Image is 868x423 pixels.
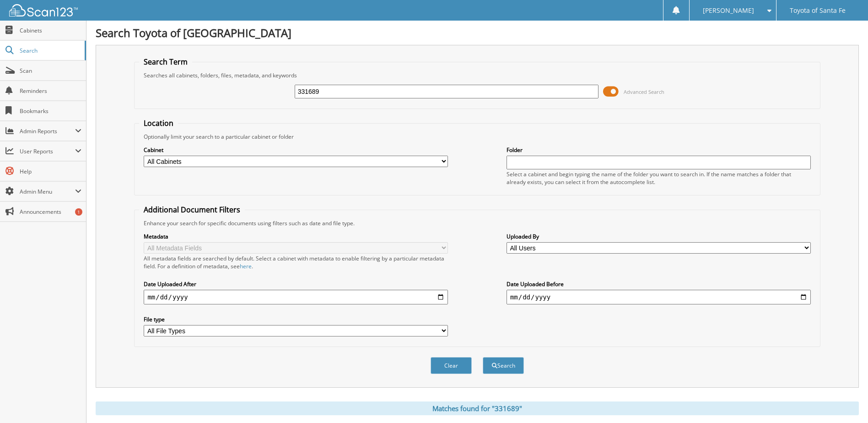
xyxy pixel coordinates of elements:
[507,290,811,304] input: end
[139,205,245,215] legend: Additional Document Filters
[9,4,78,16] img: scan123-logo-white.svg
[240,262,252,270] a: here
[483,357,524,374] button: Search
[144,290,448,304] input: start
[20,147,75,155] span: User Reports
[144,280,448,288] label: Date Uploaded After
[20,47,80,54] span: Search
[96,401,859,415] div: Matches found for "331689"
[20,188,75,195] span: Admin Menu
[20,67,81,75] span: Scan
[20,87,81,95] span: Reminders
[507,146,811,154] label: Folder
[703,8,754,13] span: [PERSON_NAME]
[790,8,846,13] span: Toyota of Santa Fe
[20,168,81,175] span: Help
[507,170,811,186] div: Select a cabinet and begin typing the name of the folder you want to search in. If the name match...
[507,233,811,240] label: Uploaded By
[20,208,81,216] span: Announcements
[139,133,815,141] div: Optionally limit your search to a particular cabinet or folder
[144,255,448,270] div: All metadata fields are searched by default. Select a cabinet with metadata to enable filtering b...
[20,27,81,34] span: Cabinets
[139,118,178,128] legend: Location
[20,127,75,135] span: Admin Reports
[139,57,192,67] legend: Search Term
[75,208,82,216] div: 1
[624,88,664,95] span: Advanced Search
[20,107,81,115] span: Bookmarks
[139,71,815,79] div: Searches all cabinets, folders, files, metadata, and keywords
[144,315,448,323] label: File type
[96,25,859,40] h1: Search Toyota of [GEOGRAPHIC_DATA]
[144,146,448,154] label: Cabinet
[431,357,472,374] button: Clear
[144,233,448,240] label: Metadata
[507,280,811,288] label: Date Uploaded Before
[139,219,815,227] div: Enhance your search for specific documents using filters such as date and file type.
